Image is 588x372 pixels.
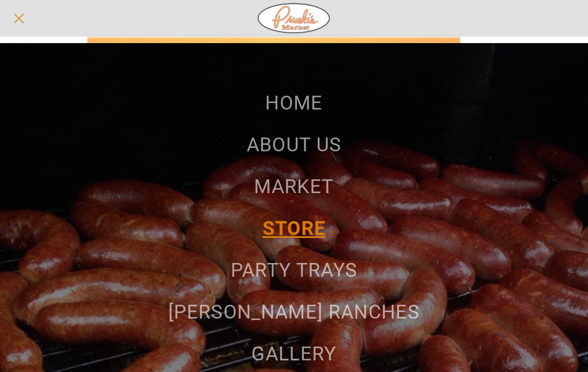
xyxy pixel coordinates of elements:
a: MARKET [87,166,501,207]
a: HOME [87,82,501,124]
a: [PERSON_NAME] RANCHES [87,291,501,333]
a: STORE [87,207,501,249]
button: menu [8,7,30,30]
a: ABOUT US [87,124,501,166]
a: PARTY TRAYS [87,249,501,291]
